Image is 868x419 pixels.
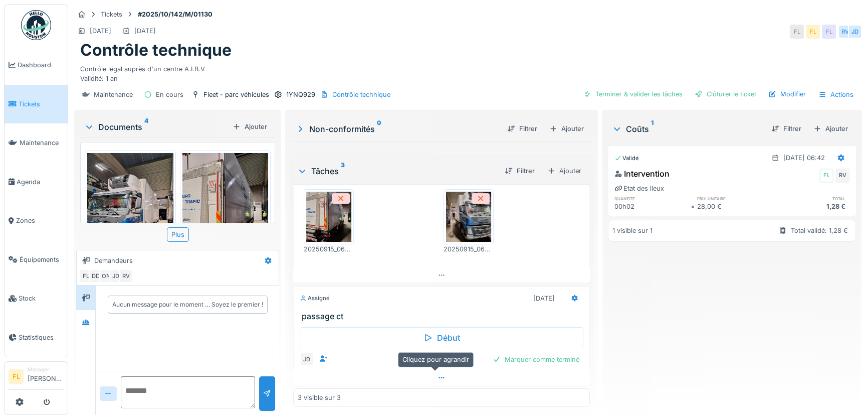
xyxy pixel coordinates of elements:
[332,90,390,99] div: Contrôle technique
[302,312,585,321] h3: passage ct
[300,294,330,303] div: Assigné
[167,227,189,242] div: Plus
[651,123,654,135] sup: 1
[5,240,68,280] a: Équipements
[19,99,64,109] span: Tickets
[89,269,103,283] div: DD
[767,122,805,135] div: Filtrer
[838,25,852,39] div: RV
[5,46,68,85] a: Dashboard
[5,123,68,163] a: Maintenance
[446,192,491,242] img: t7uerq61xxj2au0x09n244urmjkg
[614,168,670,180] div: Intervention
[144,121,148,133] sup: 4
[783,153,825,163] div: [DATE] 06:42
[80,60,856,83] div: Contrôle légal auprès d'un centre A.I.B.V Validité: 1 an
[5,279,68,318] a: Stock
[579,87,687,101] div: Terminer & valider les tâches
[764,87,810,101] div: Modifier
[304,244,354,254] div: 20250915_064307.jpg
[87,153,173,268] img: 8z0xg0cbhvespfbt6emk5hbws509
[84,121,229,133] div: Documents
[286,90,315,99] div: 1YNQ929
[814,87,858,102] div: Actions
[545,122,588,135] div: Ajouter
[398,352,474,367] div: Cliquez pour agrandir
[101,10,122,19] div: Tickets
[809,122,852,135] div: Ajouter
[691,202,697,211] div: ×
[444,244,494,254] div: 20250915_064242.jpg
[306,192,351,242] img: 1s7ufuxrem4utrcdywylgdtlsefx
[5,163,68,202] a: Agenda
[5,318,68,357] a: Statistiques
[377,123,381,135] sup: 0
[297,165,497,177] div: Tâches
[99,269,113,283] div: ON
[697,195,773,202] h6: prix unitaire
[182,153,269,268] img: gv6xn9pk5wtlp0iahqk7cmsgbldo
[773,202,849,211] div: 1,28 €
[533,294,555,303] div: [DATE]
[16,216,64,225] span: Zones
[21,10,51,40] img: Badge_color-CXgf-gQk.svg
[295,123,499,135] div: Non-conformités
[822,25,836,39] div: FL
[543,164,586,178] div: Ajouter
[341,165,345,177] sup: 3
[697,202,773,211] div: 28,00 €
[835,169,849,183] div: RV
[9,366,64,390] a: FL Manager[PERSON_NAME]
[300,327,583,348] div: Début
[94,256,133,265] div: Demandeurs
[791,226,848,235] div: Total validé: 1,28 €
[119,269,133,283] div: RV
[134,10,216,19] strong: #2025/10/142/M/01130
[773,195,849,202] h6: total
[203,90,269,99] div: Fleet - parc véhicules
[79,269,93,283] div: FL
[612,123,763,135] div: Coûts
[819,169,833,183] div: FL
[156,90,183,99] div: En cours
[612,226,653,235] div: 1 visible sur 1
[19,333,64,342] span: Statistiques
[80,41,232,60] h1: Contrôle technique
[614,184,664,193] div: Etat des lieux
[806,25,820,39] div: FL
[501,164,539,178] div: Filtrer
[229,120,271,133] div: Ajouter
[5,85,68,124] a: Tickets
[134,26,156,36] div: [DATE]
[112,300,263,309] div: Aucun message pour le moment … Soyez le premier !
[614,154,639,163] div: Validé
[614,195,691,202] h6: quantité
[17,177,64,187] span: Agenda
[503,122,541,135] div: Filtrer
[790,25,804,39] div: FL
[489,353,583,366] div: Marquer comme terminé
[20,255,64,264] span: Équipements
[5,201,68,240] a: Zones
[614,202,691,211] div: 00h02
[28,366,64,373] div: Manager
[300,352,314,366] div: JD
[19,294,64,303] span: Stock
[20,138,64,148] span: Maintenance
[94,90,133,99] div: Maintenance
[298,393,341,402] div: 3 visible sur 3
[9,369,24,384] li: FL
[90,26,111,36] div: [DATE]
[848,25,862,39] div: JD
[109,269,123,283] div: JD
[691,87,760,101] div: Clôturer le ticket
[28,366,64,387] li: [PERSON_NAME]
[18,60,64,70] span: Dashboard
